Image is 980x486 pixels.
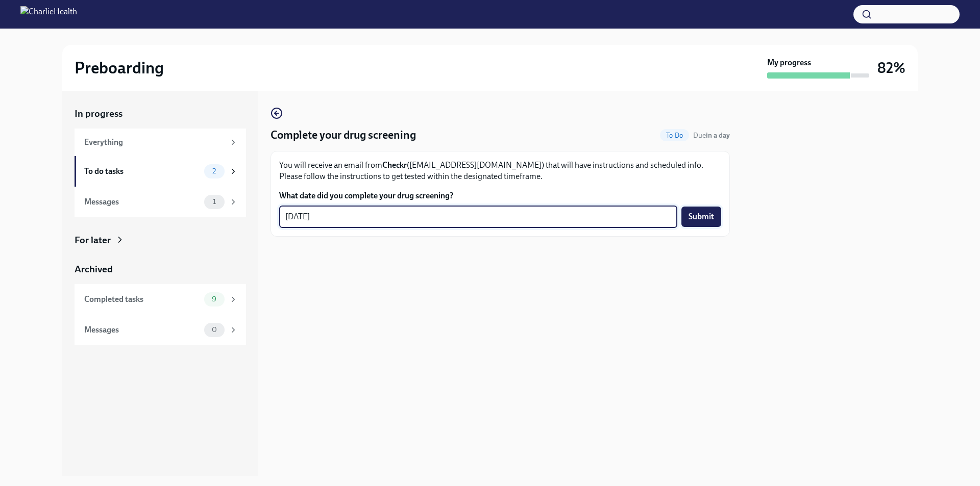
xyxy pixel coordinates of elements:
[271,127,416,143] h4: Complete your drug screening
[75,263,246,276] a: Archived
[681,207,721,227] button: Submit
[279,160,721,182] p: You will receive an email from ([EMAIL_ADDRESS][DOMAIN_NAME]) that will have instructions and sch...
[84,166,200,177] div: To do tasks
[75,234,246,247] a: For later
[75,107,246,120] a: In progress
[660,132,689,139] span: To Do
[285,211,671,223] textarea: [DATE]
[75,187,246,217] a: Messages1
[84,324,200,336] div: Messages
[877,59,905,77] h3: 82%
[84,137,225,148] div: Everything
[75,234,111,247] div: For later
[20,6,77,22] img: CharlieHealth
[382,160,407,170] strong: Checkr
[84,196,200,208] div: Messages
[706,131,730,140] strong: in a day
[206,295,223,303] span: 9
[75,315,246,345] a: Messages0
[279,190,721,201] label: What date did you complete your drug screening?
[693,131,730,140] span: September 10th, 2025 09:00
[75,129,246,156] a: Everything
[206,326,223,334] span: 0
[75,284,246,315] a: Completed tasks9
[84,294,200,305] div: Completed tasks
[693,131,730,140] span: Due
[767,57,811,68] strong: My progress
[206,167,222,175] span: 2
[75,156,246,187] a: To do tasks2
[207,198,222,206] span: 1
[75,58,164,78] h2: Preboarding
[689,212,714,222] span: Submit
